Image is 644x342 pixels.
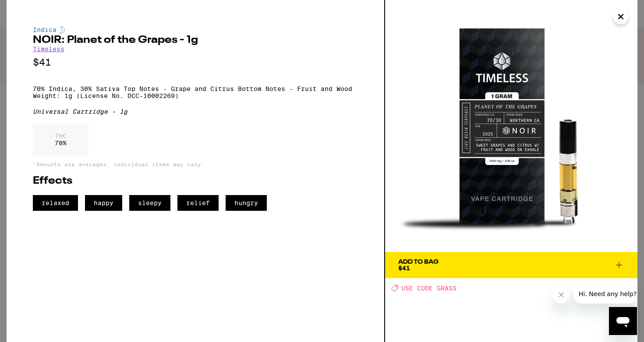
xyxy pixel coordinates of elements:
[85,195,122,211] span: happy
[552,286,570,304] iframe: Close message
[33,85,358,99] p: 70% Indica, 30% Sativa Top Notes - Grape and Citrus Bottom Notes - Fruit and Wood Weight: 1g (Lic...
[33,108,358,115] div: Universal Cartridge - 1g
[398,265,410,272] span: $41
[60,26,65,33] img: indicaColor.svg
[33,35,358,45] h2: NOIR: Planet of the Grapes - 1g
[33,161,358,167] p: *Amounts are averages, individual items may vary.
[613,9,629,24] button: Close
[573,284,637,304] iframe: Message from company
[385,252,637,278] button: Add To Bag$41
[33,176,358,186] h2: Effects
[609,307,637,335] iframe: Button to launch messaging window
[33,195,78,211] span: relaxed
[33,26,358,33] div: Indica
[226,195,267,211] span: hungry
[33,57,358,68] p: $41
[177,195,219,211] span: relief
[398,259,439,265] div: Add To Bag
[55,133,67,140] p: THC
[33,45,64,52] a: Timeless
[33,124,88,155] div: 78 %
[129,195,170,211] span: sleepy
[401,285,456,292] span: USE CODE GRASS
